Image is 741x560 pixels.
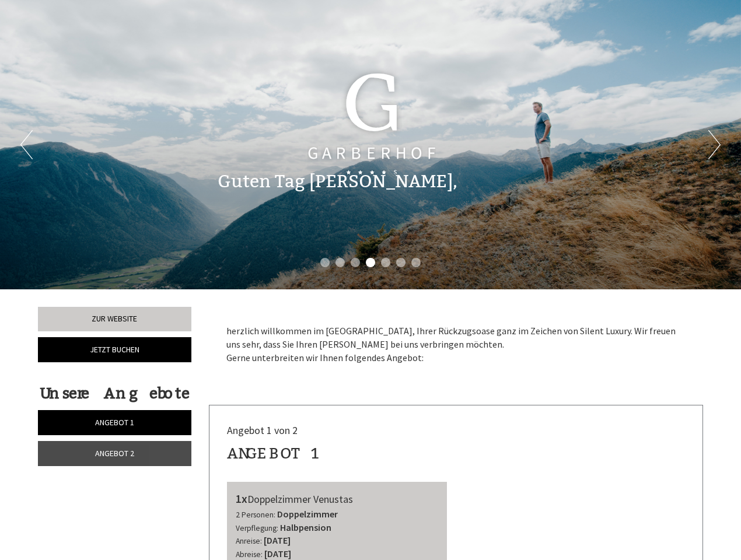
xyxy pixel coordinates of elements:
[236,491,439,508] div: Doppelzimmer Venustas
[38,337,191,362] a: Jetzt buchen
[227,443,321,464] div: Angebot 1
[236,536,262,546] small: Anreise:
[227,423,298,437] span: Angebot 1 von 2
[264,534,291,546] b: [DATE]
[95,417,134,428] span: Angebot 1
[236,510,275,520] small: 2 Personen:
[226,324,686,365] p: herzlich willkommen im [GEOGRAPHIC_DATA], Ihrer Rückzugsoase ganz im Zeichen von Silent Luxury. W...
[95,448,134,459] span: Angebot 2
[20,130,33,159] button: Previous
[236,491,247,506] b: 1x
[236,523,278,533] small: Verpflegung:
[236,549,263,559] small: Abreise:
[264,548,291,559] b: [DATE]
[277,508,338,520] b: Doppelzimmer
[218,172,457,191] h1: Guten Tag [PERSON_NAME],
[280,521,331,533] b: Halbpension
[708,130,721,159] button: Next
[38,383,191,404] div: Unsere Angebote
[38,307,191,331] a: Zur Website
